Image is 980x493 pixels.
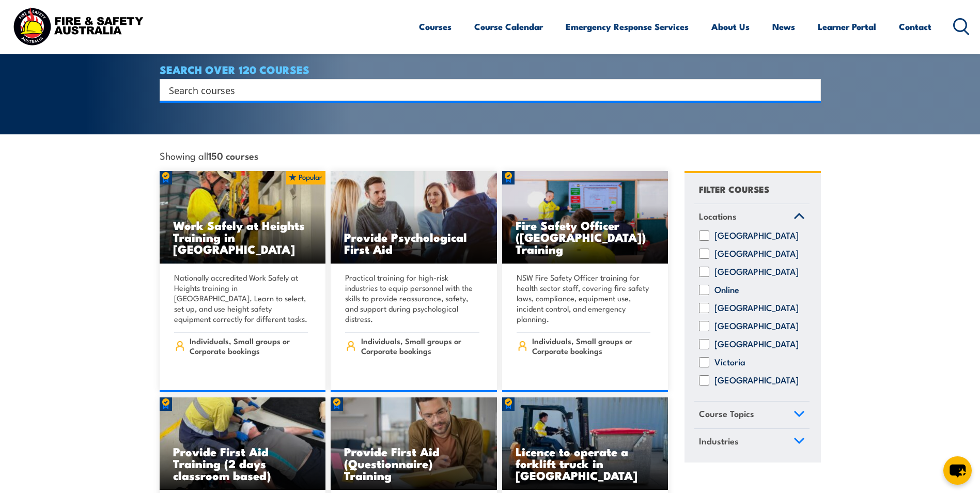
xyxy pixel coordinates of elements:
[171,83,800,97] form: Search form
[331,397,497,490] a: Provide First Aid (Questionnaire) Training
[694,429,810,456] a: Industries
[331,171,497,264] img: Mental Health First Aid Training Course from Fire & Safety Australia
[160,150,258,161] span: Showing all
[345,272,479,324] p: Practical training for high-risk industries to equip personnel with the skills to provide reassur...
[502,171,668,264] img: Fire Safety Advisor
[516,445,655,481] h3: Licence to operate a forklift truck in [GEOGRAPHIC_DATA]
[714,357,745,367] label: Victoria
[502,397,668,490] img: Licence to operate a forklift truck Training
[169,82,798,98] input: Search input
[160,171,326,264] img: Work Safely at Heights Training (1)
[714,303,799,313] label: [GEOGRAPHIC_DATA]
[502,397,668,490] a: Licence to operate a forklift truck in [GEOGRAPHIC_DATA]
[331,397,497,490] img: Mental Health First Aid Refresher Training (Standard) (1)
[361,336,479,356] span: Individuals, Small groups or Corporate bookings
[772,13,795,40] a: News
[474,13,543,40] a: Course Calendar
[160,64,821,75] h4: SEARCH OVER 120 COURSES
[160,171,326,264] a: Work Safely at Heights Training in [GEOGRAPHIC_DATA]
[714,321,799,331] label: [GEOGRAPHIC_DATA]
[714,339,799,349] label: [GEOGRAPHIC_DATA]
[190,336,308,356] span: Individuals, Small groups or Corporate bookings
[502,171,668,264] a: Fire Safety Officer ([GEOGRAPHIC_DATA]) Training
[344,445,484,481] h3: Provide First Aid (Questionnaire) Training
[714,267,799,277] label: [GEOGRAPHIC_DATA]
[532,336,650,356] span: Individuals, Small groups or Corporate bookings
[517,272,651,324] p: NSW Fire Safety Officer training for health sector staff, covering fire safety laws, compliance, ...
[714,249,799,259] label: [GEOGRAPHIC_DATA]
[803,83,817,97] button: Search magnifier button
[714,285,739,295] label: Online
[699,182,769,196] h4: FILTER COURSES
[899,13,931,40] a: Contact
[714,375,799,386] label: [GEOGRAPHIC_DATA]
[174,272,308,324] p: Nationally accredited Work Safely at Heights training in [GEOGRAPHIC_DATA]. Learn to select, set ...
[173,445,313,481] h3: Provide First Aid Training (2 days classroom based)
[516,219,655,255] h3: Fire Safety Officer ([GEOGRAPHIC_DATA]) Training
[943,456,972,485] button: chat-button
[331,171,497,264] a: Provide Psychological First Aid
[714,230,799,241] label: [GEOGRAPHIC_DATA]
[699,434,739,448] span: Industries
[699,209,737,223] span: Locations
[699,407,754,421] span: Course Topics
[566,13,689,40] a: Emergency Response Services
[160,397,326,490] a: Provide First Aid Training (2 days classroom based)
[694,402,810,428] a: Course Topics
[160,397,326,490] img: Provide First Aid (Blended Learning)
[173,219,313,255] h3: Work Safely at Heights Training in [GEOGRAPHIC_DATA]
[694,204,810,231] a: Locations
[208,148,258,162] strong: 150 courses
[818,13,876,40] a: Learner Portal
[344,231,484,255] h3: Provide Psychological First Aid
[711,13,750,40] a: About Us
[419,13,452,40] a: Courses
